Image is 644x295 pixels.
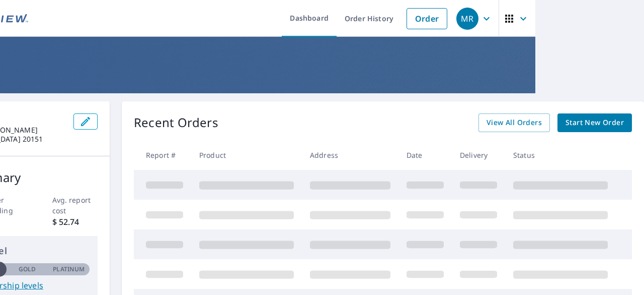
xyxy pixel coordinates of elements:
a: Order [407,8,447,29]
a: Start New Order [557,113,632,132]
p: Gold [19,265,36,274]
th: Report # [134,140,191,170]
th: Product [191,140,302,170]
p: $ 52.74 [52,216,98,228]
a: View All Orders [478,113,550,132]
span: Start New Order [566,116,624,129]
span: View All Orders [487,116,542,129]
div: MR [456,8,478,30]
th: Status [505,140,616,170]
p: Platinum [53,265,85,274]
th: Delivery [452,140,505,170]
th: Address [302,140,398,170]
p: Recent Orders [134,113,218,132]
th: Date [398,140,452,170]
p: Avg. report cost [52,195,98,216]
